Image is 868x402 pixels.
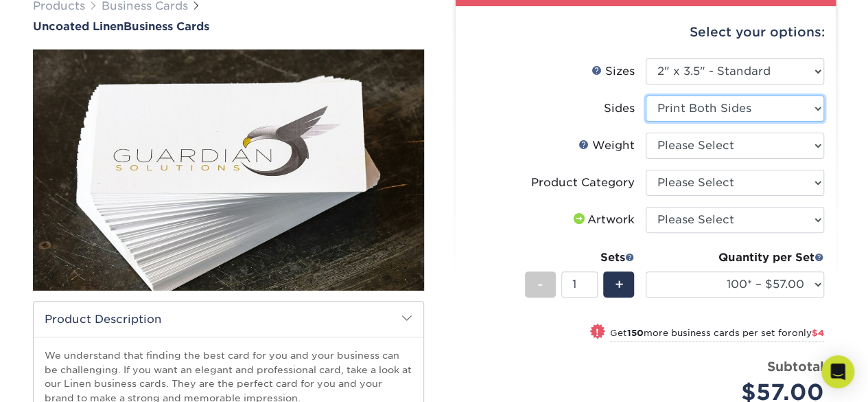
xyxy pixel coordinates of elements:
[646,249,824,266] div: Quantity per Set
[821,355,854,388] div: Open Intercom Messenger
[812,328,824,338] span: $4
[33,20,124,33] span: Uncoated Linen
[596,325,599,339] span: !
[610,328,824,342] small: Get more business cards per set for
[571,212,635,228] div: Artwork
[537,274,543,295] span: -
[614,274,623,295] span: +
[627,328,644,338] strong: 150
[578,137,635,154] div: Weight
[525,249,635,266] div: Sets
[33,20,424,33] h1: Business Cards
[34,302,423,337] h2: Product Description
[792,328,824,338] span: only
[3,360,117,397] iframe: Google Customer Reviews
[531,175,635,191] div: Product Category
[604,100,635,117] div: Sides
[591,63,635,80] div: Sizes
[33,20,424,33] a: Uncoated LinenBusiness Cards
[467,6,825,58] div: Select your options:
[767,359,824,374] strong: Subtotal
